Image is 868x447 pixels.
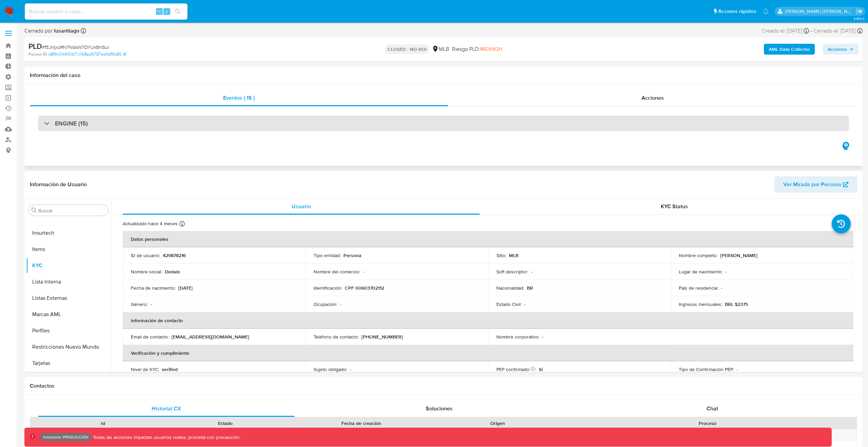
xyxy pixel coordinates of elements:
[718,8,756,15] span: Accesos rápidos
[345,285,384,291] p: CPF 00603702112
[152,405,181,412] span: Historial CX
[314,366,347,372] p: Sujeto obligado :
[531,269,532,275] p: -
[340,301,341,307] p: -
[679,301,722,307] p: Ingresos mensuales :
[314,285,342,291] p: Identificación :
[123,220,178,227] p: Actualizado hace 4 meses
[26,290,111,306] button: Listas Externas
[783,176,841,193] span: Ver Mirada por Persona
[123,231,853,247] th: Datos personales
[55,120,88,127] h3: ENGINE (15)
[343,252,361,258] p: Persona
[350,366,351,372] p: -
[26,355,111,371] button: Tarjetas
[47,420,159,427] div: Id
[163,252,186,258] p: 429878216
[178,285,193,291] p: [DATE]
[679,285,718,291] p: País de residencia :
[527,285,533,291] p: BR
[542,334,544,340] p: -
[24,27,79,35] span: Cerrado por
[480,45,502,53] span: MIDHIGH
[774,176,857,193] button: Ver Mirada por Persona
[314,301,337,307] p: Ocupación :
[509,252,518,258] p: MLB
[764,44,815,55] button: AML Data Collector
[38,116,849,131] div: ENGINE (15)
[856,8,863,15] a: Salir
[721,285,722,291] p: -
[314,269,360,275] p: Nombre del comercio :
[30,72,857,79] h1: Información del caso
[452,45,502,53] span: Riesgo PLD:
[172,334,249,340] p: [EMAIL_ADDRESS][DOMAIN_NAME]
[169,420,281,427] div: Estado
[53,27,79,35] b: lusantiago
[314,252,341,258] p: Tipo entidad :
[131,285,176,291] p: Fecha de nacimiento :
[762,27,809,35] div: Creado el: [DATE]
[131,301,148,307] p: Género :
[679,252,717,258] p: Nombre completo :
[496,269,528,275] p: Soft descriptor :
[157,8,162,15] span: ⌥
[828,44,847,55] span: Acciones
[26,339,111,355] button: Restricciones Nuevo Mundo
[131,334,169,340] p: Email de contacto :
[30,181,87,188] h1: Información de Usuario
[769,44,810,55] b: AML Data Collector
[291,420,432,427] div: Fecha de creación
[131,366,159,372] p: Nivel de KYC :
[441,420,554,427] div: Origen
[166,8,168,15] span: s
[496,366,536,372] p: PEP confirmado :
[385,44,429,54] p: CLOSED - NO ROI
[707,405,718,412] span: Chat
[679,366,734,372] p: Tipo de Confirmación PEP :
[28,41,42,52] b: PLD
[171,7,185,16] button: search-icon
[661,202,688,210] span: KYC Status
[785,8,854,15] p: esteban.salas@mercadolibre.com.co
[131,252,160,258] p: ID de usuario :
[810,27,812,35] span: -
[361,334,403,340] p: [PHONE_NUMBER]
[763,8,769,14] a: Notificaciones
[30,383,857,389] h1: Contactos
[725,269,727,275] p: -
[162,366,178,372] p: verified
[524,301,526,307] p: -
[539,366,542,372] p: Sí
[563,420,852,427] div: Proceso
[813,27,863,35] div: Cerrado el: [DATE]
[292,202,311,210] span: Usuario
[48,51,126,57] a: d8f9c04400b17c168ad9787ad4df9b85
[26,257,111,274] button: KYC
[26,274,111,290] button: Lista Interna
[432,45,449,53] div: MLB
[496,334,539,340] p: Nombre corporativo :
[363,269,364,275] p: -
[32,208,37,213] button: Buscar
[26,323,111,339] button: Perfiles
[151,301,152,307] p: -
[91,434,240,441] p: Todas las acciones impactan usuarios reales, proceda con precaución.
[823,44,859,55] button: Acciones
[28,51,47,57] b: Person ID
[123,312,853,329] th: Información de contacto
[43,436,88,439] p: Ambiente: PRODUCCIÓN
[165,269,180,275] p: Dedalo
[131,269,162,275] p: Nombre social :
[725,301,748,307] p: BRL $2375
[314,334,359,340] p: Teléfono de contacto :
[426,405,453,412] span: Soluciones
[679,269,723,275] p: Lugar de nacimiento :
[26,241,111,257] button: Items
[496,285,524,291] p: Nacionalidad :
[26,306,111,323] button: Marcas AML
[223,94,255,102] span: Eventos ( 15 )
[642,94,664,102] span: Acciones
[720,252,757,258] p: [PERSON_NAME]
[26,225,111,241] button: Insurtech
